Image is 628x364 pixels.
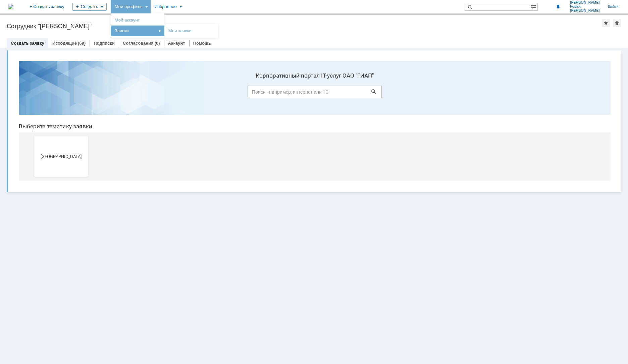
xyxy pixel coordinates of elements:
[570,5,600,9] span: Роман
[5,67,597,74] header: Выберите тематику заявки
[52,41,77,46] a: Исходящие
[234,30,368,42] input: Поиск - например, интернет или 1С
[23,98,72,103] span: [GEOGRAPHIC_DATA]
[72,3,107,11] div: Создать
[166,27,217,35] a: Мои заявки
[123,41,154,46] a: Согласования
[11,41,44,46] a: Создать заявку
[8,4,13,9] img: logo
[21,81,74,121] button: [GEOGRAPHIC_DATA]
[112,16,163,24] a: Мой аккаунт
[531,3,537,9] span: Расширенный поиск
[7,23,602,30] div: Сотрудник "[PERSON_NAME]"
[193,41,211,46] a: Помощь
[155,41,160,46] div: (0)
[570,9,600,13] span: [PERSON_NAME]
[8,4,13,9] a: Перейти на домашнюю страницу
[234,16,368,23] label: Корпоративный портал IT-услуг ОАО "ГИАП"
[112,27,163,35] div: Заявки
[613,19,621,27] div: Сделать домашней страницей
[94,41,115,46] a: Подписки
[168,41,185,46] a: Аккаунт
[78,41,86,46] div: (69)
[570,1,600,5] span: [PERSON_NAME]
[602,19,610,27] div: Добавить в избранное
